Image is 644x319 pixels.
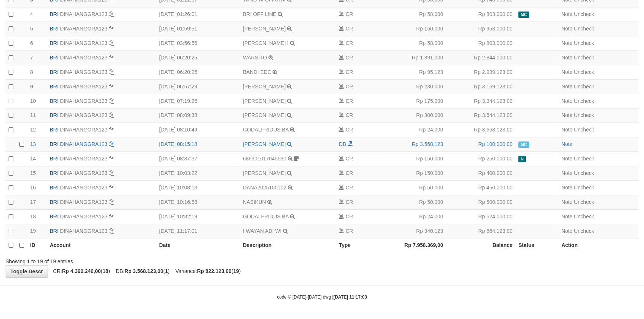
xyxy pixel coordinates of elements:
[30,199,36,205] span: 17
[156,36,240,51] td: [DATE] 03:56:56
[561,156,573,162] a: Note
[345,214,353,219] span: CR
[156,79,240,94] td: [DATE] 06:57:29
[49,268,241,274] span: CR: ( ) DB: ( ) Variance: ( )
[345,40,353,46] span: CR
[156,7,240,22] td: [DATE] 01:26:01
[156,123,240,137] td: [DATE] 08:10:49
[446,166,515,180] td: Rp 400.000,00
[243,141,286,147] a: [PERSON_NAME]
[50,127,58,133] span: BRI
[50,26,58,32] span: BRI
[376,94,446,108] td: Rp 175.000
[243,55,267,61] a: WARSITO
[561,40,573,46] a: Note
[6,265,48,278] a: Toggle Descr
[376,195,446,209] td: Rp 50.000
[376,166,446,180] td: Rp 150.000
[574,84,594,89] a: Uncheck
[376,152,446,166] td: Rp 150.000
[109,170,114,176] a: Copy DINAHANGGRA123 to clipboard
[109,26,114,32] a: Copy DINAHANGGRA123 to clipboard
[50,69,58,75] span: BRI
[60,69,107,75] a: DINAHANGGRA123
[243,127,289,133] a: GODALFRIDUS BA
[30,141,36,147] span: 13
[109,69,114,75] a: Copy DINAHANGGRA123 to clipboard
[60,112,107,118] a: DINAHANGGRA123
[243,112,286,118] a: [PERSON_NAME]
[446,7,515,22] td: Rp 803.000,00
[60,156,107,162] a: DINAHANGGRA123
[156,152,240,166] td: [DATE] 08:37:37
[376,22,446,36] td: Rp 150.000
[62,268,101,274] strong: Rp 4.390.246,00
[243,156,286,162] a: 686301017045530
[50,55,58,61] span: BRI
[376,137,446,152] td: Rp 3.568.123
[233,268,239,274] strong: 19
[446,79,515,94] td: Rp 3.169.123,00
[243,40,289,46] a: [PERSON_NAME] I
[30,156,36,162] span: 14
[345,127,353,133] span: CR
[345,84,353,89] span: CR
[243,228,281,234] a: I WAYAN ADI WI
[109,185,114,191] a: Copy DINAHANGGRA123 to clipboard
[156,94,240,108] td: [DATE] 07:19:26
[574,40,594,46] a: Uncheck
[30,84,33,89] span: 9
[334,294,367,300] strong: [DATE] 11:17:03
[345,185,353,191] span: CR
[156,209,240,224] td: [DATE] 10:32:19
[404,242,443,248] strong: Rp 7.958.369,00
[243,69,271,75] a: BANDI EDC
[60,185,107,191] a: DINAHANGGRA123
[561,112,573,118] a: Note
[60,199,107,205] a: DINAHANGGRA123
[50,98,58,104] span: BRI
[109,40,114,46] a: Copy DINAHANGGRA123 to clipboard
[574,112,594,118] a: Uncheck
[446,36,515,51] td: Rp 803.000,00
[50,11,58,17] span: BRI
[574,185,594,191] a: Uncheck
[561,214,573,219] a: Note
[345,11,353,17] span: CR
[561,199,573,205] a: Note
[50,199,58,205] span: BRI
[50,228,58,234] span: BRI
[446,22,515,36] td: Rp 953.000,00
[60,40,107,46] a: DINAHANGGRA123
[156,166,240,180] td: [DATE] 10:03:22
[50,185,58,191] span: BRI
[446,137,515,152] td: Rp 100.000,00
[30,69,33,75] span: 8
[156,137,240,152] td: [DATE] 08:15:18
[109,214,114,219] a: Copy DINAHANGGRA123 to clipboard
[561,55,573,61] a: Note
[30,55,33,61] span: 7
[518,141,529,148] span: Manually Checked by: aafdiann
[558,238,638,253] th: Action
[240,238,336,253] th: Description
[243,26,286,32] a: [PERSON_NAME]
[27,238,47,253] th: ID
[243,170,286,176] a: [PERSON_NAME]
[345,170,353,176] span: CR
[574,98,594,104] a: Uncheck
[103,268,109,274] strong: 18
[109,156,114,162] a: Copy DINAHANGGRA123 to clipboard
[30,170,36,176] span: 15
[446,180,515,195] td: Rp 450.000,00
[30,228,36,234] span: 19
[345,26,353,32] span: CR
[156,65,240,79] td: [DATE] 06:20:25
[125,268,163,274] strong: Rp 3.568.123,00
[60,84,107,89] a: DINAHANGGRA123
[561,84,573,89] a: Note
[515,238,558,253] th: Status
[197,268,232,274] strong: Rp 822.123,00
[376,65,446,79] td: Rp 95.123
[60,170,107,176] a: DINAHANGGRA123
